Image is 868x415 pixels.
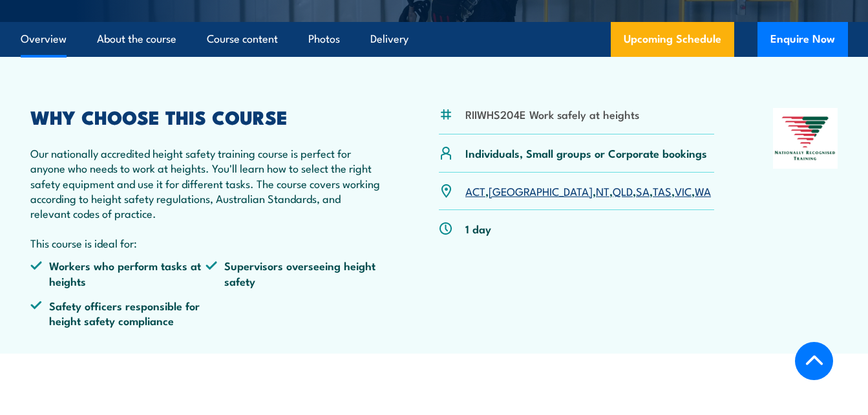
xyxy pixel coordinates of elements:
[465,107,639,122] li: RIIWHS204E Work safely at heights
[30,235,381,250] p: This course is ideal for:
[21,22,67,56] a: Overview
[30,258,206,288] li: Workers who perform tasks at heights
[465,145,707,160] p: Individuals, Small groups or Corporate bookings
[465,184,711,198] p: , , , , , , ,
[695,183,711,198] a: WA
[636,183,650,198] a: SA
[97,22,176,56] a: About the course
[308,22,340,56] a: Photos
[370,22,408,56] a: Delivery
[465,183,485,198] a: ACT
[30,108,381,125] h2: WHY CHOOSE THIS COURSE
[757,22,848,57] button: Enquire Now
[30,145,381,221] p: Our nationally accredited height safety training course is perfect for anyone who needs to work a...
[675,183,692,198] a: VIC
[206,258,381,288] li: Supervisors overseeing height safety
[611,22,734,57] a: Upcoming Schedule
[30,298,206,328] li: Safety officers responsible for height safety compliance
[207,22,278,56] a: Course content
[596,183,609,198] a: NT
[489,183,593,198] a: [GEOGRAPHIC_DATA]
[653,183,672,198] a: TAS
[773,108,838,169] img: Nationally Recognised Training logo.
[465,221,491,236] p: 1 day
[613,183,633,198] a: QLD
